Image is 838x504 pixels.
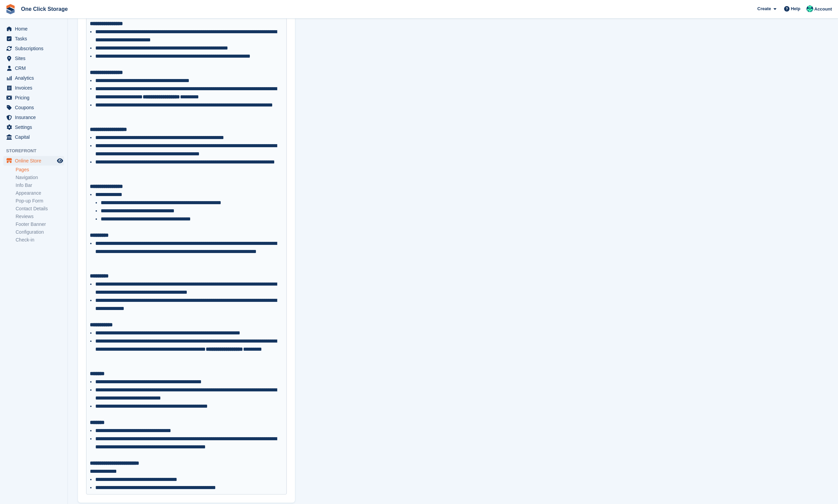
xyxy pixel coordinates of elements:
span: Storefront [6,148,67,154]
a: menu [3,73,64,83]
span: Create [757,5,771,12]
a: menu [3,44,64,53]
span: Subscriptions [15,44,56,53]
a: menu [3,24,64,34]
a: menu [3,103,64,112]
span: Home [15,24,56,34]
a: menu [3,156,64,166]
a: Navigation [16,174,64,181]
img: Katy Forster [806,5,813,12]
span: CRM [15,63,56,73]
a: Footer Banner [16,221,64,228]
span: Sites [15,54,56,63]
span: Invoices [15,83,56,93]
span: Insurance [15,113,56,122]
a: Preview store [56,157,64,165]
span: Analytics [15,73,56,83]
a: Pop-up Form [16,198,64,204]
span: Help [791,5,800,12]
a: Info Bar [16,182,64,189]
img: stora-icon-8386f47178a22dfd0bd8f6a31ec36ba5ce8667c1dd55bd0f319d3a0aa187defe.svg [5,4,16,14]
a: menu [3,122,64,132]
a: Pages [16,167,64,173]
a: Configuration [16,229,64,235]
span: Online Store [15,156,56,166]
a: menu [3,113,64,122]
a: menu [3,93,64,102]
a: Appearance [16,190,64,196]
span: Capital [15,132,56,142]
a: Reviews [16,213,64,220]
span: Account [814,6,832,13]
a: Check-in [16,237,64,243]
a: One Click Storage [18,3,71,15]
span: Pricing [15,93,56,102]
a: Contact Details [16,206,64,212]
a: menu [3,63,64,73]
a: menu [3,34,64,43]
span: Tasks [15,34,56,43]
a: menu [3,132,64,142]
span: Settings [15,122,56,132]
span: Coupons [15,103,56,112]
a: menu [3,83,64,93]
a: menu [3,54,64,63]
